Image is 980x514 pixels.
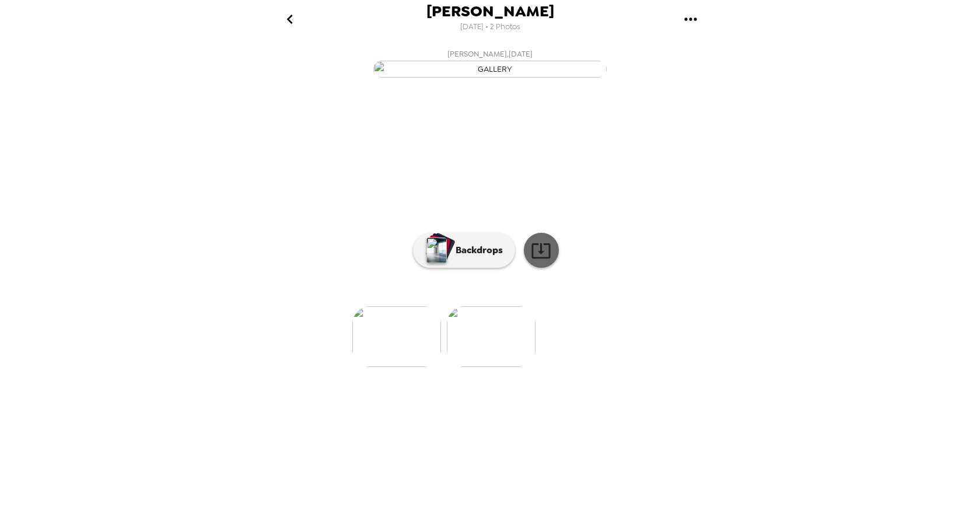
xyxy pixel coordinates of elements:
span: [PERSON_NAME] , [DATE] [447,47,533,61]
img: gallery [447,306,535,367]
span: [DATE] • 2 Photos [460,19,520,35]
button: [PERSON_NAME],[DATE] [257,44,723,81]
button: Backdrops [413,233,515,268]
span: [PERSON_NAME] [426,4,554,19]
img: gallery [352,306,441,367]
p: Backdrops [450,243,503,257]
img: gallery [373,61,607,78]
